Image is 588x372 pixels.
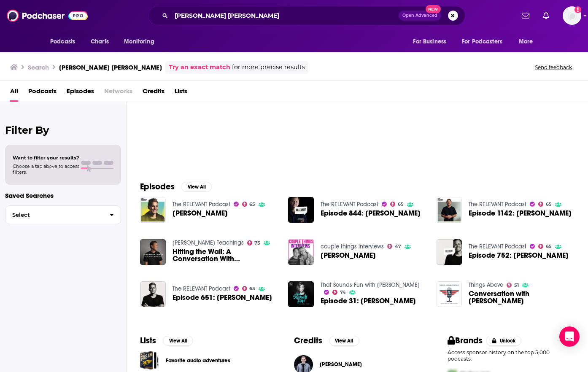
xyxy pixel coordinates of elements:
span: 65 [546,202,552,206]
span: Episode 31: [PERSON_NAME] [321,297,416,305]
a: That Sounds Fun with Annie F. Downs [321,281,420,288]
svg: Add a profile image [575,6,581,13]
h2: Brands [448,335,483,346]
span: Lists [175,84,187,102]
a: Show notifications dropdown [518,8,533,23]
a: 65 [390,202,404,207]
a: Show notifications dropdown [539,8,553,23]
a: Episode 844: John Mark Comer [321,210,421,217]
p: Saved Searches [5,191,121,199]
span: Episode 1142: [PERSON_NAME] [469,210,572,217]
a: EpisodesView All [140,181,212,192]
button: Open AdvancedNew [399,11,441,21]
a: The RELEVANT Podcast [469,201,526,208]
img: Episode 752: John Mark Comer [437,239,462,265]
a: The RELEVANT Podcast [173,285,230,292]
a: 74 [332,290,346,295]
span: [PERSON_NAME] [321,252,376,259]
a: Episode 31: John Mark Comer [321,297,416,305]
span: Credits [143,84,165,102]
span: for more precise results [232,62,305,72]
a: Favorite audio adventures [140,351,159,370]
button: open menu [456,34,515,50]
a: 75 [144,79,226,161]
span: 65 [249,202,255,206]
img: Episode 844: John Mark Comer [288,197,314,223]
a: Episode 752: John Mark Comer [469,252,569,259]
span: [PERSON_NAME] [173,210,228,217]
span: Hitting the Wall: A Conversation With [PERSON_NAME], [PERSON_NAME], and [PERSON_NAME] [173,248,278,262]
a: 47 [387,244,401,249]
a: 55 [229,79,311,161]
input: Search podcasts, credits, & more... [171,9,399,22]
a: 51 [507,283,519,288]
a: John Mark Comer [173,210,228,217]
span: Podcasts [50,36,75,48]
a: John Mark Comer [321,252,376,259]
span: Choose a tab above to access filters. [13,163,79,175]
span: Episode 844: [PERSON_NAME] [321,210,421,217]
span: Episode 752: [PERSON_NAME] [469,252,569,259]
button: View All [329,336,359,346]
span: For Business [413,36,446,48]
h2: Credits [294,335,322,346]
button: open menu [407,34,457,50]
span: 51 [514,283,519,287]
a: Conversation with John Mark Comer [469,290,575,305]
a: couple things interviews [321,243,384,250]
a: Things Above [469,281,503,288]
img: John Mark Comer [288,239,314,265]
a: Episodes [67,84,94,102]
span: Conversation with [PERSON_NAME] [469,290,575,305]
button: open menu [118,34,165,50]
a: 65 [538,202,552,207]
img: Episode 31: John Mark Comer [288,281,314,307]
a: ListsView All [140,335,193,346]
h2: Filter By [5,124,121,136]
a: 48 [314,79,396,161]
h3: [PERSON_NAME] [PERSON_NAME] [59,63,162,71]
span: 75 [254,241,260,245]
img: Episode 1142: John Mark Comer [437,197,462,223]
span: 65 [398,202,404,206]
a: John Mark Comer [320,361,362,368]
button: Select [5,205,121,224]
div: Open Intercom Messenger [559,326,580,347]
a: Charts [85,34,114,50]
span: Logged in as shcarlos [563,6,581,25]
p: Access sponsor history on the top 5,000 podcasts. [448,349,575,362]
button: View All [163,336,193,346]
a: 65 [242,202,256,207]
img: User Profile [563,6,581,25]
button: open menu [513,34,544,50]
a: Try an exact match [169,62,230,72]
img: Hitting the Wall: A Conversation With John Mark Comer, Matt Chandler, and Beau Hughes [140,239,166,265]
button: Unlock [486,336,522,346]
span: For Podcasters [462,36,502,48]
a: The RELEVANT Podcast [321,201,378,208]
a: Episode 1142: John Mark Comer [469,210,572,217]
img: Podchaser - Follow, Share and Rate Podcasts [7,8,88,24]
img: Conversation with John Mark Comer [437,281,462,307]
a: 55 [399,79,481,161]
button: View All [181,182,212,192]
a: 65 [538,244,552,249]
span: Select [5,212,103,218]
a: The RELEVANT Podcast [173,201,230,208]
span: Want to filter your results? [13,155,79,161]
h2: Lists [140,335,156,346]
span: All [10,84,18,102]
h2: Episodes [140,181,175,192]
span: New [426,5,441,13]
span: More [519,36,533,48]
span: 74 [340,291,346,294]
